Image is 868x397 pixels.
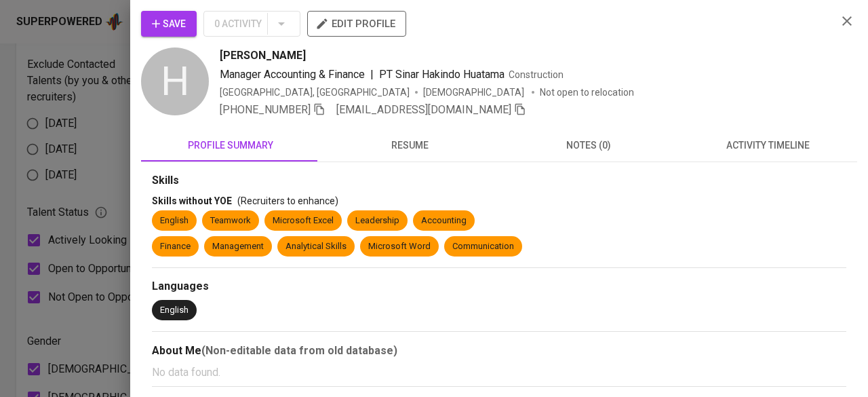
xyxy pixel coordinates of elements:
p: No data found. [152,364,846,381]
span: Save [152,16,186,33]
span: | [370,67,374,83]
p: Not open to relocation [540,86,634,99]
span: (Recruiters to enhance) [237,195,338,206]
div: [GEOGRAPHIC_DATA], [GEOGRAPHIC_DATA] [220,86,410,99]
span: resume [328,137,491,154]
div: Skills [152,173,846,189]
span: [DEMOGRAPHIC_DATA] [423,86,526,99]
div: Finance [160,240,191,253]
div: Leadership [355,214,399,227]
div: Communication [452,240,514,253]
div: Accounting [421,214,467,227]
div: Microsoft Excel [273,214,334,227]
a: edit profile [307,18,406,29]
div: About Me [152,343,846,359]
div: Teamwork [210,214,251,227]
span: [PERSON_NAME] [220,48,306,64]
div: Management [212,240,264,253]
div: English [160,214,189,227]
span: notes (0) [507,137,670,154]
b: (Non-editable data from old database) [201,344,397,357]
span: [PHONE_NUMBER] [220,103,311,116]
span: activity timeline [686,137,849,154]
div: H [141,48,209,115]
div: English [160,304,189,317]
span: Skills without YOE [152,195,232,206]
span: profile summary [149,137,312,154]
div: Microsoft Word [368,240,431,253]
span: PT Sinar Hakindo Huatama [379,68,505,81]
span: edit profile [318,15,395,33]
button: Save [141,11,197,37]
div: Languages [152,279,846,295]
button: edit profile [307,11,406,37]
span: Construction [509,69,564,80]
span: Manager Accounting & Finance [220,68,365,81]
div: Analytical Skills [285,240,347,253]
span: [EMAIL_ADDRESS][DOMAIN_NAME] [336,103,511,116]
